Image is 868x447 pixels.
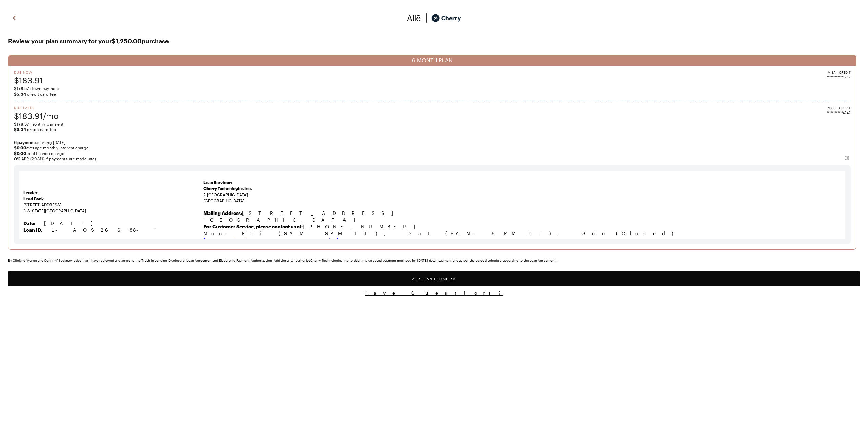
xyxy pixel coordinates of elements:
span: Cherry Technologies Inc. [203,186,252,191]
button: Agree and Confirm [8,271,860,286]
strong: Loan ID: [23,227,42,233]
strong: $0.00 [14,151,26,156]
b: $5.34 [14,92,26,96]
img: svg%3e [421,13,431,23]
strong: Date: [23,220,35,226]
strong: Loan Servicer: [203,180,232,185]
span: starting [DATE] [14,140,851,145]
span: average monthly interest charge [14,145,851,150]
strong: Lead Bank [23,196,44,201]
span: monthly payment [14,121,851,127]
p: [STREET_ADDRESS] [GEOGRAPHIC_DATA] [203,210,841,223]
span: Review your plan summary for your $1,250.00 purchase [8,36,860,46]
td: [STREET_ADDRESS] [US_STATE][GEOGRAPHIC_DATA] [23,178,203,245]
strong: $0.00 [14,145,26,150]
b: $5.34 [14,127,26,132]
img: svg%3e [407,13,421,23]
span: L-AOS26688-1 [51,227,158,233]
b: 0 % [14,156,20,161]
span: VISA - CREDIT [828,105,851,110]
span: $183.91/mo [14,110,59,121]
img: cherry_black_logo-DrOE_MJI.svg [431,13,461,23]
b: For Customer Service, please contact us at: [203,224,303,229]
div: 6-MONTH PLAN [8,55,856,66]
p: [PHONE_NUMBER] [203,223,841,230]
span: credit card fee [14,127,851,132]
img: svg%3e [844,155,850,161]
span: APR (29.81% if payments are made late) [14,156,851,161]
p: Mon-Fri (9AM-9PM ET), Sat (9AM-6PM ET), Sun (Closed) [203,230,841,237]
span: $178.57 [14,122,29,126]
img: svg%3e [10,13,18,23]
span: [DATE] [44,220,99,226]
td: 2 [GEOGRAPHIC_DATA] [GEOGRAPHIC_DATA] [203,178,841,245]
span: total finance charge [14,150,851,156]
span: $178.57 [14,86,29,91]
span: $183.91 [14,75,43,86]
div: By Clicking "Agree and Confirm" I acknowledge that I have reviewed and agree to the Truth in Lend... [8,258,860,263]
b: Mailing Address: [203,210,242,216]
span: down payment [14,86,851,91]
span: credit card fee [14,91,851,97]
span: VISA - CREDIT [828,70,851,75]
button: Have Questions? [8,290,860,296]
span: Due Later [14,105,59,110]
span: Due Now [14,70,43,75]
strong: 6 payments [14,140,37,145]
strong: Lender: [23,190,39,195]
